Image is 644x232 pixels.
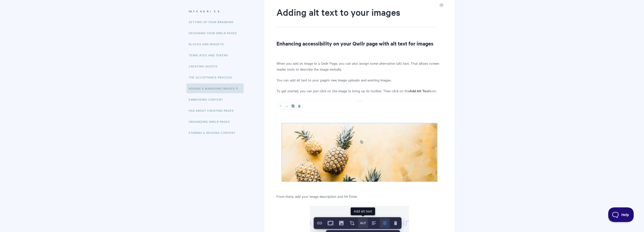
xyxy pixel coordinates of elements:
a: Adding & Managing Images [186,83,244,93]
a: Templates and Tokens [189,50,232,60]
strong: Add Alt Text [409,88,430,93]
p: When you add an image to a Qwilr Page, you can also assign some alternative (alt) text. That allo... [276,60,442,72]
h1: Adding alt text to your images [276,6,435,27]
h3: Categories [189,7,250,16]
iframe: Toggle Customer Support [608,207,634,222]
p: You can add alt text to your page's new image uploads and existing images. [276,77,442,83]
a: Storing & Reusing Content [189,128,239,138]
p: To get started, you can just click on the image to bring up its toolbar. Then click on the icon. [276,88,442,94]
p: From there, add your image description and hit Enter. [276,193,442,199]
a: Setting up your Branding [189,17,238,27]
a: Designing Your Qwilr Pages [189,28,241,38]
a: FAQ About Creating Pages [189,106,238,115]
a: Blocks and Widgets [189,39,228,49]
h2: Enhancing accessibility on your Qwilr page with alt text for images [276,39,442,47]
a: Print this Article [440,3,444,8]
a: Organizing Qwilr Pages [189,117,234,126]
a: The Acceptance Process [189,72,236,82]
img: file-OROQ1q3YE7.gif [276,100,442,182]
a: Embedding Content [189,94,227,104]
a: Creating Quotes [189,61,221,71]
